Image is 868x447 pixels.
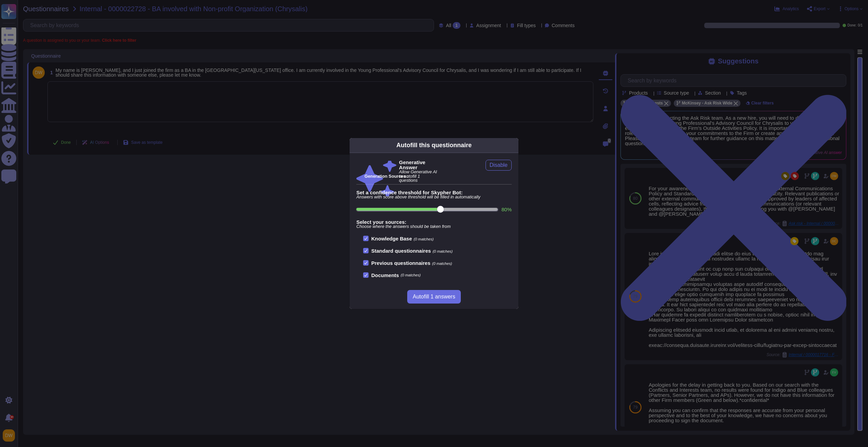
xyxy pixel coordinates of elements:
span: (0 matches) [401,273,421,277]
b: Standard questionnaires [371,248,431,254]
span: (0 matches) [433,249,453,253]
b: Generation Sources : [364,174,408,179]
span: Disable [490,162,508,168]
button: Disable [486,160,512,171]
span: Answers with score above threshold will be filled in automatically [356,195,512,199]
div: Autofill this questionnaire [396,141,472,150]
b: Set a confidence threshold for Skypher Bot: [356,190,512,195]
b: Previous questionnaires [371,260,430,266]
span: (0 matches) [432,261,452,266]
b: Documents [371,273,399,278]
b: Generative Answer [399,160,439,170]
label: 80 % [501,207,512,212]
span: (0 matches) [414,237,434,241]
b: Knowledge Base [371,236,412,241]
span: Autofill 1 answers [413,294,455,299]
button: Autofill 1 answers [407,290,460,304]
span: Allow Generative AI to autofill 1 questions [399,170,439,183]
span: Choose where the answers should be taken from [356,225,512,229]
b: Select your sources: [356,219,512,225]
